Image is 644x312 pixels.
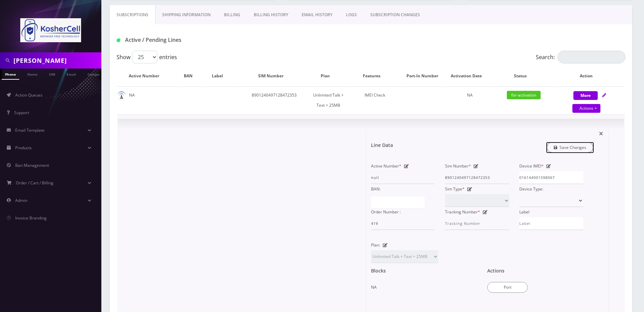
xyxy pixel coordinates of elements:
[117,38,120,42] img: Active / Pending Lines
[554,66,625,86] th: Action: activate to sort column ascending
[494,66,554,86] th: Status: activate to sort column ascending
[345,90,405,100] div: IMEI Check
[519,217,583,230] input: Label
[46,69,58,79] a: SIM
[371,274,477,292] div: NA
[519,207,529,217] label: Label
[445,184,465,194] label: Sim Type
[445,207,480,217] label: Tracking Number
[467,92,473,98] span: NA
[14,54,100,67] input: Search in Company
[406,66,446,86] th: Port-In Number: activate to sort column ascending
[313,66,344,86] th: Plan: activate to sort column ascending
[295,5,339,25] a: EMAIL HISTORY
[132,51,157,63] select: Showentries
[117,86,177,114] td: NA
[445,217,509,230] input: Tracking Number
[16,180,53,186] span: Order / Cart / Billing
[15,127,45,133] span: Email Template
[117,91,126,100] img: default.png
[117,37,279,43] h1: Active / Pending Lines
[247,5,295,25] a: Billing History
[63,69,79,79] a: Email
[519,171,583,184] input: IMEI
[155,5,217,25] a: Shipping Information
[15,162,49,168] span: Ban Management
[536,51,625,63] label: Search:
[15,92,43,98] span: Action Queues
[117,66,177,86] th: Active Number: activate to sort column ascending
[237,86,312,114] td: 8901240497128472353
[2,69,19,80] a: Phone
[519,184,543,194] label: Device Type:
[371,171,435,184] input: Active Number
[205,66,236,86] th: Label: activate to sort column ascending
[15,145,32,151] span: Products
[371,184,380,194] label: BAN:
[364,5,427,25] a: SUBSCRIPTION CHANGES
[345,66,405,86] th: Features: activate to sort column ascending
[547,142,594,153] button: Save Changes
[24,69,41,79] a: Name
[599,128,603,139] span: ×
[371,142,393,148] h1: Line Data
[507,91,541,99] span: for-activation
[237,66,312,86] th: SIM Number: activate to sort column ascending
[15,215,47,221] span: Invoice Branding
[446,66,493,86] th: Activation Date: activate to sort column ascending
[20,18,81,42] img: KosherCell
[547,142,594,153] a: Save Changes
[371,207,401,217] label: Order Number :
[15,198,27,203] span: Admin
[487,268,504,274] h1: Actions
[573,91,598,100] button: More
[487,282,528,293] button: Port
[117,51,177,63] label: Show entries
[110,5,155,25] a: Subscriptions
[84,69,107,79] a: Company
[371,240,380,250] label: Plan:
[313,86,344,114] td: Unlimited Talk + Text + 25MB
[558,51,625,63] input: Search:
[339,5,364,25] a: LOGS
[371,268,386,274] h1: Blocks
[217,5,247,25] a: Billing
[445,161,471,171] label: Sim Number
[445,171,509,184] input: Sim Number
[371,161,401,171] label: Active Number
[572,104,600,113] a: Actions
[371,217,435,230] input: Order Number
[178,66,205,86] th: BAN: activate to sort column ascending
[519,161,544,171] label: Device IMEI
[14,110,29,115] span: Support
